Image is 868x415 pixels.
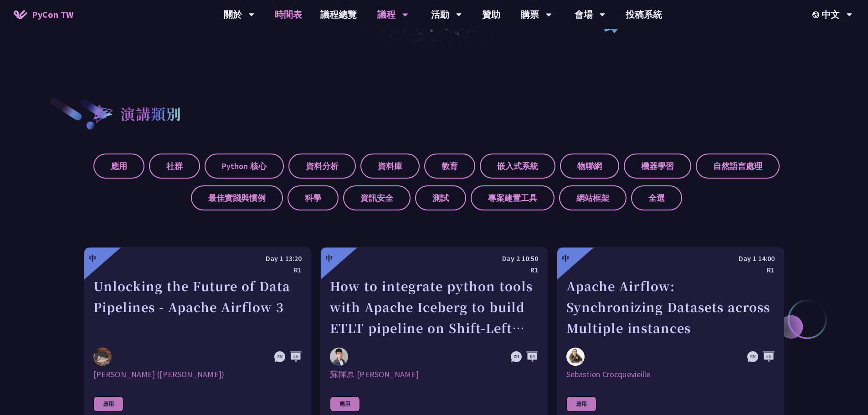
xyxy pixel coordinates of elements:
[566,369,775,380] div: Sebastien Crocquevieille
[480,154,555,179] label: 嵌入式系統
[93,253,302,264] div: Day 1 13:20
[93,396,123,412] div: 應用
[566,253,775,264] div: Day 1 14:00
[325,253,333,264] div: 中
[93,154,144,179] label: 應用
[330,369,538,380] div: 蘇揮原 [PERSON_NAME]
[560,154,619,179] label: 物聯網
[330,348,348,366] img: 蘇揮原 Mars Su
[93,348,112,366] img: 李唯 (Wei Lee)
[562,253,569,264] div: 中
[288,185,339,210] label: 科學
[559,185,627,210] label: 網站框架
[191,185,283,210] label: 最佳實踐與慣例
[84,96,120,131] img: heading-bullet
[93,264,302,276] div: R1
[566,276,775,338] div: Apache Airflow: Synchronizing Datasets across Multiple instances
[812,11,822,18] img: Locale Icon
[343,185,411,210] label: 資訊安全
[471,185,555,210] label: 專案建置工具
[14,10,27,19] img: Home icon of PyCon TW 2025
[120,102,181,124] h2: 演講類別
[696,154,780,179] label: 自然語言處理
[566,348,585,366] img: Sebastien Crocquevieille
[205,154,284,179] label: Python 核心
[93,276,302,338] div: Unlocking the Future of Data Pipelines - Apache Airflow 3
[330,276,538,338] div: How to integrate python tools with Apache Iceberg to build ETLT pipeline on Shift-Left Architecture
[32,8,73,21] span: PyCon TW
[631,185,682,210] label: 全選
[330,264,538,276] div: R1
[5,3,82,26] a: PyCon TW
[360,154,420,179] label: 資料庫
[288,154,356,179] label: 資料分析
[89,253,96,264] div: 中
[330,396,360,412] div: 應用
[624,154,691,179] label: 機器學習
[93,369,302,380] div: [PERSON_NAME] ([PERSON_NAME])
[566,264,775,276] div: R1
[149,154,200,179] label: 社群
[566,396,596,412] div: 應用
[330,253,538,264] div: Day 2 10:50
[415,185,466,210] label: 測試
[424,154,475,179] label: 教育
